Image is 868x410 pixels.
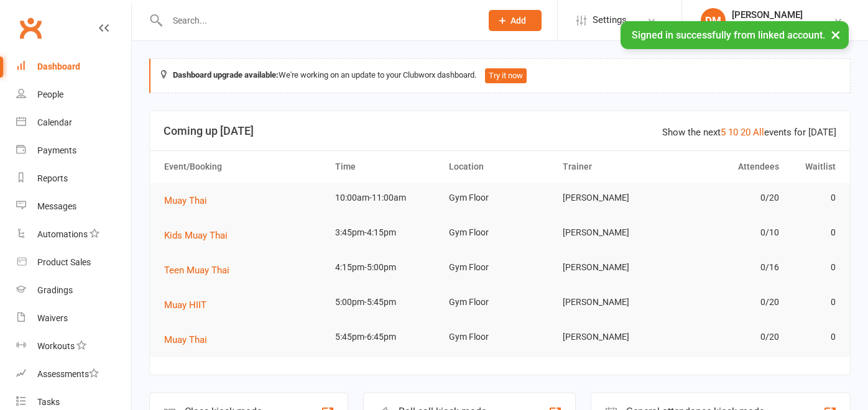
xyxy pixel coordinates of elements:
[16,137,131,165] a: Payments
[671,288,785,317] td: 0/20
[728,127,738,138] a: 10
[701,8,726,33] div: DM
[443,253,557,282] td: Gym Floor
[164,195,207,206] span: Muay Thai
[37,61,80,71] div: Dashboard
[557,183,671,212] td: [PERSON_NAME]
[37,117,72,127] div: Calendar
[510,16,526,25] span: Add
[173,70,279,80] strong: Dashboard upgrade available:
[164,334,207,345] span: Muay Thai
[443,288,557,317] td: Gym Floor
[330,322,443,352] td: 5:45pm-6:45pm
[164,230,228,241] span: Kids Muay Thai
[753,127,764,138] a: All
[164,193,216,208] button: Muay Thai
[671,322,785,352] td: 0/20
[37,173,68,183] div: Reports
[37,369,99,379] div: Assessments
[164,265,229,276] span: Teen Muay Thai
[16,332,131,360] a: Workouts
[330,218,443,247] td: 3:45pm-4:15pm
[671,151,785,183] th: Attendees
[15,12,46,43] a: Clubworx
[671,253,785,282] td: 0/16
[785,253,842,282] td: 0
[443,322,557,352] td: Gym Floor
[785,183,842,212] td: 0
[16,53,131,81] a: Dashboard
[159,151,330,183] th: Event/Booking
[37,397,60,407] div: Tasks
[785,151,842,183] th: Waitlist
[164,299,206,311] span: Muay HIIT
[16,193,131,221] a: Messages
[443,183,557,212] td: Gym Floor
[164,332,216,347] button: Muay Thai
[732,9,824,20] div: [PERSON_NAME]
[824,21,847,48] button: ×
[37,229,88,239] div: Automations
[785,288,842,317] td: 0
[164,228,236,243] button: Kids Muay Thai
[671,183,785,212] td: 0/20
[16,276,131,304] a: Gradings
[37,89,63,99] div: People
[37,341,75,351] div: Workouts
[741,127,750,138] a: 20
[557,218,671,247] td: [PERSON_NAME]
[485,68,527,83] button: Try it now
[443,218,557,247] td: Gym Floor
[16,165,131,193] a: Reports
[671,218,785,247] td: 0/10
[557,322,671,352] td: [PERSON_NAME]
[557,151,671,183] th: Trainer
[662,125,836,140] div: Show the next events for [DATE]
[785,218,842,247] td: 0
[16,221,131,248] a: Automations
[37,313,68,323] div: Waivers
[330,183,443,212] td: 10:00am-11:00am
[37,201,76,211] div: Messages
[330,253,443,282] td: 4:15pm-5:00pm
[149,58,851,93] div: We're working on an update to your Clubworx dashboard.
[164,12,473,29] input: Search...
[37,285,73,295] div: Gradings
[732,20,824,32] div: DM Muay Thai & Fitness
[593,6,627,34] span: Settings
[164,298,215,312] button: Muay HIIT
[330,288,443,317] td: 5:00pm-5:45pm
[785,322,842,352] td: 0
[330,151,443,183] th: Time
[632,29,825,41] span: Signed in successfully from linked account.
[721,127,726,138] a: 5
[37,145,76,155] div: Payments
[16,81,131,109] a: People
[16,304,131,332] a: Waivers
[16,248,131,276] a: Product Sales
[489,10,542,31] button: Add
[16,109,131,137] a: Calendar
[37,257,91,267] div: Product Sales
[443,151,557,183] th: Location
[557,253,671,282] td: [PERSON_NAME]
[164,263,238,278] button: Teen Muay Thai
[164,125,836,137] h3: Coming up [DATE]
[16,360,131,388] a: Assessments
[557,288,671,317] td: [PERSON_NAME]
